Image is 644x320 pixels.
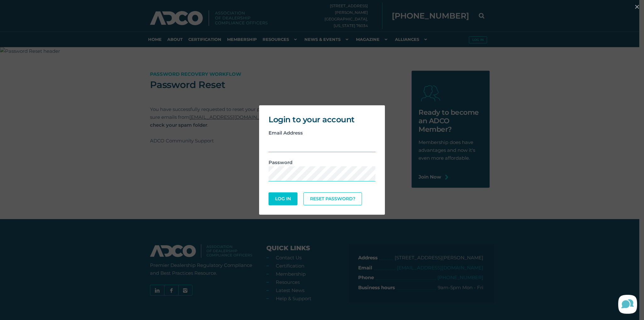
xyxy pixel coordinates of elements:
h2: Login to your account [269,115,375,124]
a: Reset Password? [303,192,362,205]
strong: Password [269,159,292,165]
iframe: Lucky Orange Messenger [613,289,644,320]
button: Log In [269,192,297,205]
strong: Email Address [269,130,303,136]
